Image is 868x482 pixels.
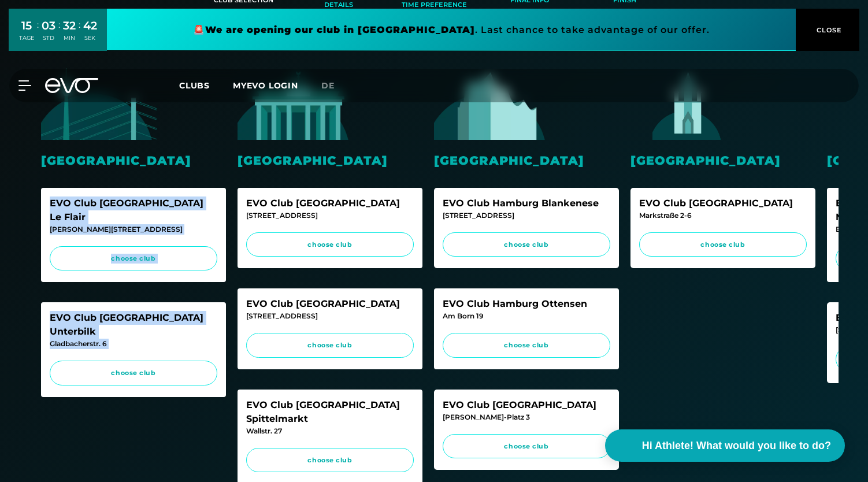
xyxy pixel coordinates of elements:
[246,426,414,436] div: Wallstr. 27
[50,224,217,235] div: [PERSON_NAME][STREET_ADDRESS]
[650,240,796,250] span: choose club
[246,448,414,473] a: choose club
[814,25,842,35] span: CLOSE
[443,196,610,210] div: EVO Club Hamburg Blankenese
[796,9,859,51] button: CLOSE
[58,18,60,49] div: :
[42,17,55,34] div: 03
[443,398,610,412] div: EVO Club [GEOGRAPHIC_DATA]
[443,232,610,257] a: choose club
[605,429,845,462] button: Hi Athlete! What would you like to do?
[179,80,233,91] a: Clubs
[454,240,599,250] span: choose club
[238,151,422,169] div: [GEOGRAPHIC_DATA]
[50,311,217,339] div: EVO Club [GEOGRAPHIC_DATA] Unterbilk
[50,246,217,271] a: choose club
[257,455,403,465] span: choose club
[179,80,210,91] span: Clubs
[233,80,298,91] a: MYEVO LOGIN
[639,232,807,257] a: choose club
[434,151,619,169] div: [GEOGRAPHIC_DATA]
[454,442,599,451] span: choose club
[246,398,414,426] div: EVO Club [GEOGRAPHIC_DATA] Spittelmarkt
[642,438,831,454] span: Hi Athlete! What would you like to do?
[50,361,217,385] a: choose club
[19,17,34,34] div: 15
[61,368,206,378] span: choose club
[63,34,76,42] div: MIN
[246,311,414,321] div: [STREET_ADDRESS]
[257,240,403,250] span: choose club
[639,210,807,221] div: Markstraße 2-6
[37,18,39,49] div: :
[246,333,414,358] a: choose club
[321,79,348,92] a: de
[443,333,610,358] a: choose club
[61,254,206,264] span: choose club
[79,18,80,49] div: :
[257,340,403,350] span: choose club
[443,434,610,459] a: choose club
[19,34,34,42] div: TAGE
[321,80,335,91] span: de
[83,17,97,34] div: 42
[42,34,55,42] div: STD
[443,412,610,422] div: [PERSON_NAME]-Platz 3
[83,34,97,42] div: SEK
[630,151,815,169] div: [GEOGRAPHIC_DATA]
[443,311,610,321] div: Am Born 19
[246,297,414,311] div: EVO Club [GEOGRAPHIC_DATA]
[41,151,226,169] div: [GEOGRAPHIC_DATA]
[443,210,610,221] div: [STREET_ADDRESS]
[63,17,76,34] div: 32
[246,210,414,221] div: [STREET_ADDRESS]
[246,232,414,257] a: choose club
[639,196,807,210] div: EVO Club [GEOGRAPHIC_DATA]
[454,340,599,350] span: choose club
[50,196,217,224] div: EVO Club [GEOGRAPHIC_DATA] Le Flair
[50,339,217,349] div: Gladbacherstr. 6
[443,297,610,311] div: EVO Club Hamburg Ottensen
[246,196,414,210] div: EVO Club [GEOGRAPHIC_DATA]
